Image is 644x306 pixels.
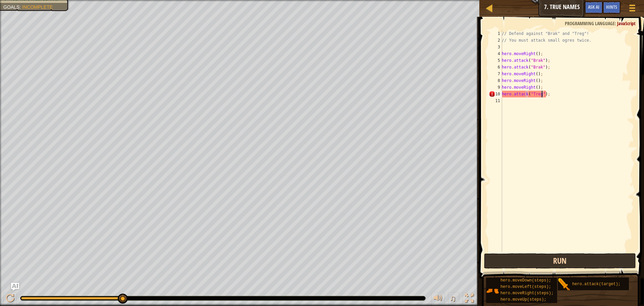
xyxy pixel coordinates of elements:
button: Ask AI [11,283,19,291]
div: 9 [489,84,502,91]
div: 2 [489,37,502,44]
img: portrait.png [558,278,571,291]
button: Show game menu [624,1,641,17]
span: : [615,20,617,27]
span: hero.moveRight(steps); [500,291,553,296]
span: Programming language [565,20,615,27]
button: Adjust volume [431,292,445,306]
span: Hints [606,4,617,10]
span: hero.moveDown(steps); [500,278,551,283]
span: Ask AI [588,4,599,10]
div: 8 [489,77,502,84]
div: 11 [489,97,502,104]
span: : [19,4,22,10]
span: hero.moveUp(steps); [500,297,546,302]
button: Toggle fullscreen [463,292,476,306]
div: 4 [489,50,502,57]
button: Run [484,253,636,269]
div: 5 [489,57,502,64]
span: Goals [3,4,19,10]
span: JavaScript [617,20,636,27]
span: hero.attack(target); [572,282,621,287]
div: 1 [489,30,502,37]
img: portrait.png [486,285,499,297]
button: Ask AI [585,1,603,14]
span: Incomplete [22,4,53,10]
button: Ctrl + P: Play [3,292,17,306]
div: 7 [489,71,502,77]
div: 10 [489,91,502,97]
span: hero.moveLeft(steps); [500,285,551,289]
span: ♫ [449,293,456,303]
div: 3 [489,44,502,50]
button: ♫ [448,292,460,306]
div: 6 [489,64,502,71]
